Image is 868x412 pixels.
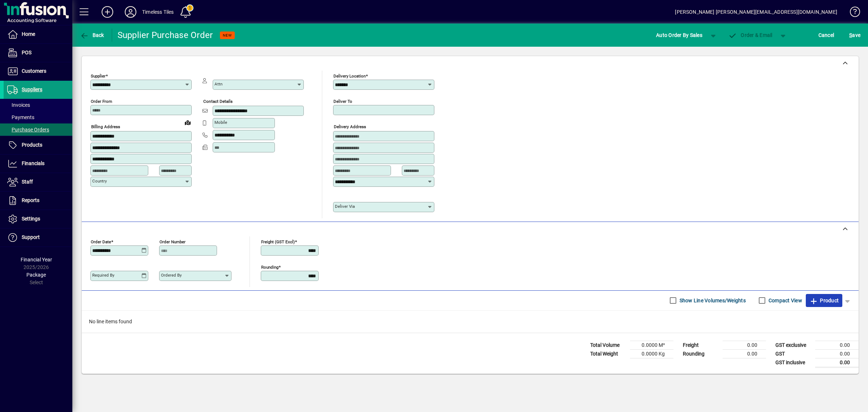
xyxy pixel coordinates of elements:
[847,29,862,42] button: Save
[142,6,174,18] div: Timeless Tiles
[92,273,114,278] mat-label: Required by
[22,87,42,92] span: Suppliers
[4,62,72,80] a: Customers
[4,155,72,173] a: Financials
[4,99,72,111] a: Invoices
[22,216,40,222] span: Settings
[21,257,52,262] span: Financial Year
[4,136,72,154] a: Products
[818,29,834,41] span: Cancel
[223,33,232,38] span: NEW
[7,102,30,108] span: Invoices
[652,29,706,42] button: Auto Order By Sales
[214,120,227,125] mat-label: Mobile
[22,142,42,148] span: Products
[772,358,815,367] td: GST inclusive
[159,239,186,244] mat-label: Order number
[119,5,142,18] button: Profile
[4,25,72,43] a: Home
[22,68,46,74] span: Customers
[161,273,182,278] mat-label: Ordered by
[4,192,72,210] a: Reports
[630,341,673,349] td: 0.0000 M³
[728,32,773,38] span: Order & Email
[92,178,107,184] mat-label: Country
[815,349,859,358] td: 0.00
[91,99,112,104] mat-label: Order from
[675,6,837,18] div: [PERSON_NAME] [PERSON_NAME][EMAIL_ADDRESS][DOMAIN_NAME]
[4,210,72,228] a: Settings
[815,358,859,367] td: 0.00
[91,73,106,79] mat-label: Supplier
[4,173,72,191] a: Staff
[22,234,40,240] span: Support
[4,228,72,247] a: Support
[587,349,630,358] td: Total Weight
[7,114,34,120] span: Payments
[261,239,295,244] mat-label: Freight (GST excl)
[22,179,33,185] span: Staff
[817,29,836,42] button: Cancel
[806,294,842,307] button: Product
[849,32,852,38] span: S
[22,31,35,37] span: Home
[333,99,352,104] mat-label: Deliver To
[182,117,193,128] a: View on map
[7,127,49,133] span: Purchase Orders
[82,311,859,333] div: No line items found
[587,341,630,349] td: Total Volume
[118,29,213,41] div: Supplier Purchase Order
[4,111,72,123] a: Payments
[723,349,766,358] td: 0.00
[214,81,222,87] mat-label: Attn
[723,341,766,349] td: 0.00
[333,73,366,79] mat-label: Delivery Location
[335,204,355,209] mat-label: Deliver via
[679,341,723,349] td: Freight
[844,1,859,25] a: Knowledge Base
[22,50,31,55] span: POS
[4,123,72,136] a: Purchase Orders
[630,349,673,358] td: 0.0000 Kg
[767,297,802,304] label: Compact View
[26,272,46,278] span: Package
[78,29,106,42] button: Back
[772,341,815,349] td: GST exclusive
[809,295,839,306] span: Product
[96,5,119,18] button: Add
[772,349,815,358] td: GST
[91,239,111,244] mat-label: Order date
[80,32,104,38] span: Back
[815,341,859,349] td: 0.00
[678,297,746,304] label: Show Line Volumes/Weights
[22,160,44,166] span: Financials
[4,44,72,62] a: POS
[261,264,278,269] mat-label: Rounding
[849,29,860,41] span: ave
[22,197,39,203] span: Reports
[72,29,112,42] app-page-header-button: Back
[656,29,702,41] span: Auto Order By Sales
[679,349,723,358] td: Rounding
[725,29,776,42] button: Order & Email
